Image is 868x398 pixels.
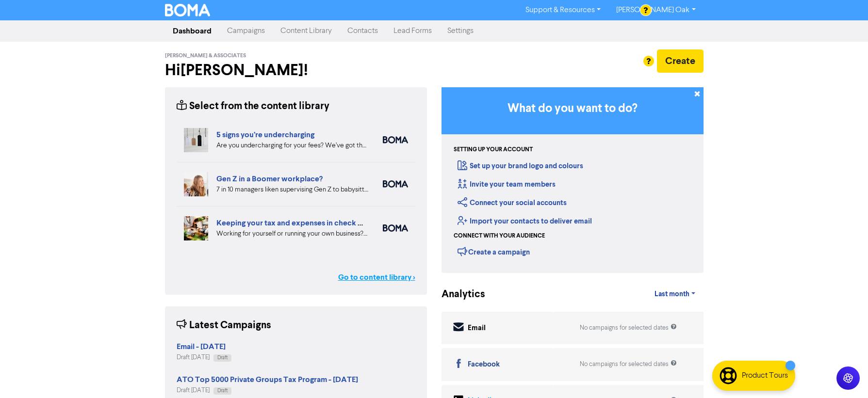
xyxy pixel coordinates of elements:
[454,232,545,240] div: Connect with your audience
[165,61,427,80] h2: Hi [PERSON_NAME] !
[468,323,486,334] div: Email
[177,99,329,114] div: Select from the content library
[216,218,457,228] a: Keeping your tax and expenses in check when you are self-employed
[458,244,530,259] div: Create a campaign
[177,376,358,384] a: ATO Top 5000 Private Groups Tax Program - [DATE]
[647,285,703,304] a: Last month
[458,217,592,226] a: Import your contacts to deliver email
[442,287,473,302] div: Analytics
[580,323,677,333] div: No campaigns for selected dates
[458,198,567,207] a: Connect your social accounts
[216,174,323,184] a: Gen Z in a Boomer workplace?
[177,375,358,384] strong: ATO Top 5000 Private Groups Tax Program - [DATE]
[819,351,868,398] iframe: Chat Widget
[219,21,273,41] a: Campaigns
[442,87,704,273] div: Getting Started in BOMA
[216,185,368,195] div: 7 in 10 managers liken supervising Gen Z to babysitting or parenting. But is your people manageme...
[655,290,689,299] span: Last month
[340,21,386,41] a: Contacts
[454,145,533,154] div: Setting up your account
[338,271,415,283] a: Go to content library >
[383,136,408,143] img: boma_accounting
[177,318,271,333] div: Latest Campaigns
[177,342,226,351] strong: Email - [DATE]
[165,52,246,59] span: [PERSON_NAME] & Associates
[165,21,219,41] a: Dashboard
[273,21,340,41] a: Content Library
[216,141,368,151] div: Are you undercharging for your fees? We’ve got the five warning signs that can help you diagnose ...
[177,353,231,362] div: Draft [DATE]
[177,343,226,351] a: Email - [DATE]
[217,355,228,360] span: Draft
[177,386,358,395] div: Draft [DATE]
[165,4,211,16] img: BOMA Logo
[458,180,556,189] a: Invite your team members
[216,229,368,239] div: Working for yourself or running your own business? Setup robust systems for expenses & tax requir...
[518,2,608,18] a: Support & Resources
[657,49,704,73] button: Create
[458,161,583,171] a: Set up your brand logo and colours
[383,180,408,188] img: boma
[216,130,314,140] a: 5 signs you’re undercharging
[580,360,677,369] div: No campaigns for selected dates
[383,224,408,232] img: boma_accounting
[468,359,500,370] div: Facebook
[608,2,703,18] a: [PERSON_NAME] Oak
[456,102,689,116] h3: What do you want to do?
[440,21,481,41] a: Settings
[386,21,440,41] a: Lead Forms
[217,388,228,393] span: Draft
